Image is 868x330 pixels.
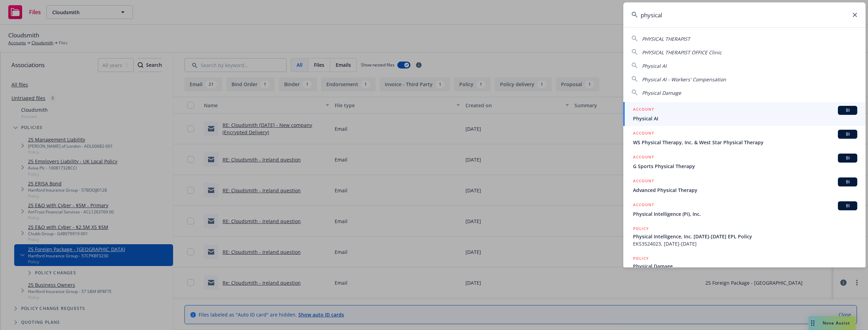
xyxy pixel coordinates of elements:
[841,203,855,209] span: BI
[633,201,654,210] h5: ACCOUNT
[623,150,866,174] a: ACCOUNTBIG Sports Physical Therapy
[633,115,857,122] span: Physical AI
[633,139,857,146] span: WS Physical Therapy, Inc. & West Star Physical Therapy
[623,174,866,198] a: ACCOUNTBIAdvanced Physical Therapy
[642,49,722,56] span: PHYSICAL THERAPIST OFFICE Clinic
[642,36,690,42] span: PHYSICAL THERAPIST
[633,233,857,240] span: Physical Intelligence, Inc. [DATE]-[DATE] EPL Policy
[633,177,654,186] h5: ACCOUNT
[633,106,654,114] h5: ACCOUNT
[642,90,681,96] span: Physical Damage
[623,251,866,281] a: POLICYPhysical Damage
[633,225,649,232] h5: POLICY
[642,76,726,83] span: Physical AI - Workers' Compensation
[623,102,866,126] a: ACCOUNTBIPhysical AI
[633,154,654,162] h5: ACCOUNT
[623,198,866,221] a: ACCOUNTBIPhysical Intelligence (Pi), Inc.
[841,155,855,161] span: BI
[841,107,855,113] span: BI
[633,130,654,138] h5: ACCOUNT
[633,240,857,247] span: EKS3524023, [DATE]-[DATE]
[841,179,855,185] span: BI
[623,221,866,251] a: POLICYPhysical Intelligence, Inc. [DATE]-[DATE] EPL PolicyEKS3524023, [DATE]-[DATE]
[633,263,857,270] span: Physical Damage
[633,163,857,170] span: G Sports Physical Therapy
[633,210,857,218] span: Physical Intelligence (Pi), Inc.
[841,131,855,137] span: BI
[642,63,667,69] span: Physical AI
[623,2,866,27] input: Search...
[623,126,866,150] a: ACCOUNTBIWS Physical Therapy, Inc. & West Star Physical Therapy
[633,186,857,194] span: Advanced Physical Therapy
[633,255,649,262] h5: POLICY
